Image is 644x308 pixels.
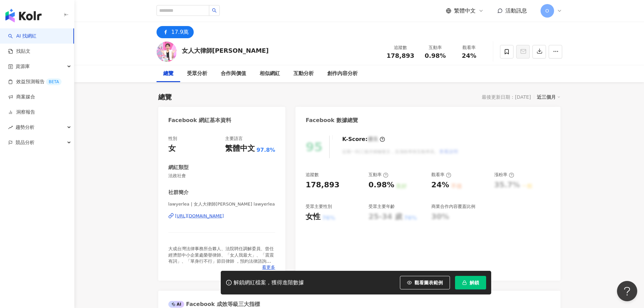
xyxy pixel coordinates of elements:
[456,44,482,51] div: 觀看率
[168,301,185,308] div: AI
[8,109,35,116] a: 洞察報告
[182,46,269,55] div: 女人大律師[PERSON_NAME]
[306,212,320,222] div: 女性
[187,70,207,78] div: 受眾分析
[454,7,476,15] span: 繁體中文
[262,264,275,270] span: 看更多
[414,280,443,285] span: 觀看圖表範例
[431,180,449,190] div: 24%
[225,136,243,142] div: 主要語言
[8,94,35,100] a: 商案媒合
[537,93,560,101] div: 近三個月
[16,120,34,135] span: 趨勢分析
[8,33,37,40] a: searchAI 找網紅
[368,204,395,210] div: 受眾主要年齡
[8,78,62,85] a: 效益預測報告BETA
[387,52,414,59] span: 178,893
[16,59,30,74] span: 資源庫
[5,9,42,22] img: logo
[400,276,450,289] button: 觀看圖表範例
[306,180,339,190] div: 178,893
[455,276,486,289] button: 解鎖
[431,204,475,210] div: 商業合作內容覆蓋比例
[431,172,451,178] div: 觀看率
[342,136,385,143] div: K-Score :
[221,70,246,78] div: 合作與價值
[171,27,189,37] div: 17.9萬
[168,164,189,171] div: 網紅類型
[168,213,276,219] a: [URL][DOMAIN_NAME]
[234,279,304,286] div: 解鎖網紅檔案，獲得進階數據
[260,70,280,78] div: 相似網紅
[306,172,319,178] div: 追蹤數
[168,117,232,124] div: Facebook 網紅基本資料
[225,143,255,154] div: 繁體中文
[545,7,549,15] span: O
[168,173,276,179] span: 法政社會
[168,189,189,196] div: 社群簡介
[293,70,314,78] div: 互動分析
[175,213,224,219] div: [URL][DOMAIN_NAME]
[168,201,276,207] span: lawyerlea | 女人大律師[PERSON_NAME] lawyerlea
[257,146,276,154] span: 97.8%
[368,180,394,190] div: 0.98%
[505,7,527,14] span: 活動訊息
[158,92,172,102] div: 總覽
[157,26,194,38] button: 17.9萬
[306,204,332,210] div: 受眾主要性別
[327,70,358,78] div: 創作內容分析
[8,48,30,55] a: 找貼文
[482,94,531,100] div: 最後更新日期：[DATE]
[157,42,177,62] img: KOL Avatar
[306,117,358,124] div: Facebook 數據總覽
[425,52,446,59] span: 0.98%
[368,172,388,178] div: 互動率
[163,70,173,78] div: 總覽
[168,301,260,308] div: Facebook 成效等級三大指標
[470,280,479,285] span: 解鎖
[168,136,177,142] div: 性別
[212,8,217,13] span: search
[462,52,476,59] span: 24%
[8,125,13,130] span: rise
[168,143,176,154] div: 女
[16,135,34,150] span: 競品分析
[387,44,414,51] div: 追蹤數
[494,172,514,178] div: 漲粉率
[423,44,448,51] div: 互動率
